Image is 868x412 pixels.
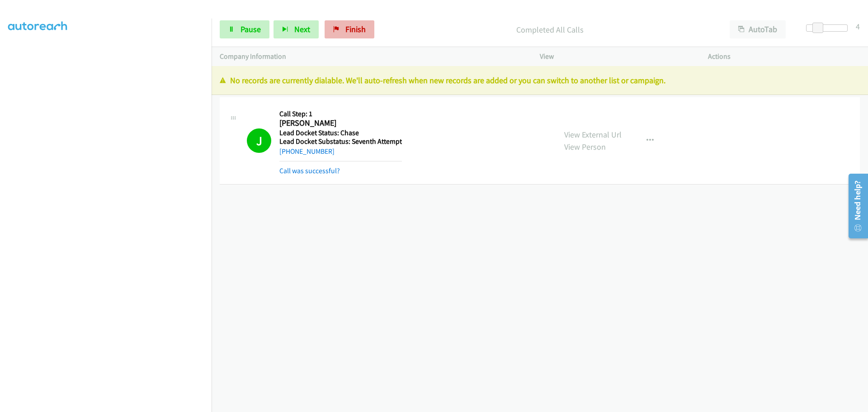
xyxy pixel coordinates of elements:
[274,20,319,38] button: Next
[279,147,335,156] a: [PHONE_NUMBER]
[564,142,606,152] a: View Person
[730,20,786,38] button: AutoTab
[708,51,860,62] p: Actions
[540,51,692,62] p: View
[279,137,402,146] h5: Lead Docket Substatus: Seventh Attempt
[279,118,400,128] h2: [PERSON_NAME]
[325,20,374,38] a: Finish
[279,109,402,118] h5: Call Step: 1
[564,129,622,140] a: View External Url
[856,20,860,33] div: 4
[220,74,860,86] p: No records are currently dialable. We'll auto-refresh when new records are added or you can switc...
[220,51,524,62] p: Company Information
[279,166,340,175] a: Call was successful?
[842,170,868,242] iframe: Resource Center
[345,24,366,34] span: Finish
[220,20,269,38] a: Pause
[294,24,310,34] span: Next
[247,128,271,153] h1: J
[279,128,402,137] h5: Lead Docket Status: Chase
[387,24,713,36] p: Completed All Calls
[241,24,261,34] span: Pause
